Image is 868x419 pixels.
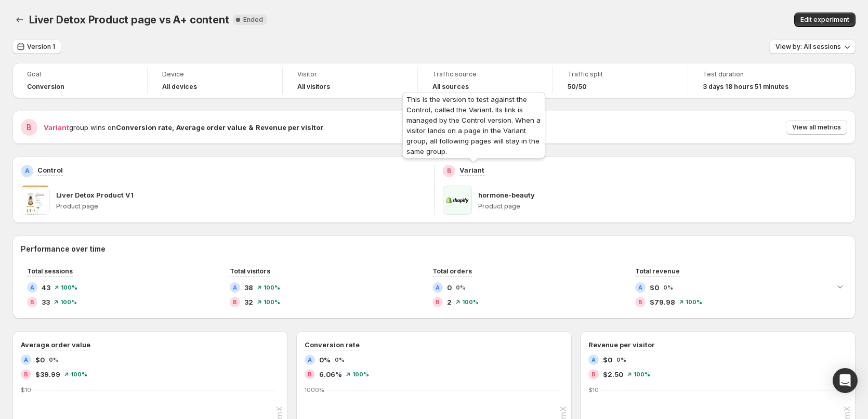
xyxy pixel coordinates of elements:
[443,186,472,215] img: hormone-beauty
[297,69,403,92] a: VisitorAll visitors
[35,369,60,379] span: $39.99
[335,357,345,363] span: 0%
[319,369,342,379] span: 6.06%
[24,357,28,363] h2: A
[44,123,325,132] span: group wins on .
[264,299,280,305] span: 100%
[436,284,440,291] h2: A
[775,43,841,51] span: View by: All sessions
[462,299,479,305] span: 100%
[56,202,426,211] p: Product page
[49,357,59,363] span: 0%
[568,70,673,78] span: Traffic split
[35,355,45,365] span: $0
[27,122,32,133] h2: B
[591,371,596,377] h2: B
[27,267,73,275] span: Total sessions
[12,12,27,27] button: Back
[635,267,680,275] span: Total revenue
[29,14,229,26] span: Liver Detox Product page vs A+ content
[459,165,484,175] p: Variant
[478,190,535,200] p: hormone-beauty
[588,386,599,394] text: $10
[25,167,30,175] h2: A
[638,299,642,305] h2: B
[44,123,69,132] span: Variant
[591,357,596,363] h2: A
[21,244,847,254] h2: Performance over time
[833,368,858,393] div: Open Intercom Messenger
[21,186,50,215] img: Liver Detox Product V1
[786,120,847,135] button: View all metrics
[37,165,63,175] p: Control
[663,284,673,291] span: 0%
[27,83,64,91] span: Conversion
[297,70,403,78] span: Visitor
[432,69,538,92] a: Traffic sourceAll sources
[71,371,87,377] span: 100%
[833,279,847,294] button: Expand chart
[447,167,451,175] h2: B
[248,123,254,132] strong: &
[432,70,538,78] span: Traffic source
[703,83,788,91] span: 3 days 18 hours 51 minutes
[27,43,55,51] span: Version 1
[243,16,263,24] span: Ended
[305,339,360,350] h3: Conversion rate
[603,369,623,379] span: $2.50
[447,297,452,307] span: 2
[42,282,50,293] span: 43
[800,16,849,24] span: Edit experiment
[634,371,650,377] span: 100%
[305,386,324,394] text: 1000%
[568,83,587,91] span: 50/50
[24,371,28,377] h2: B
[12,40,61,54] button: Version 1
[21,339,90,350] h3: Average order value
[686,299,702,305] span: 100%
[172,123,174,132] strong: ,
[308,371,312,377] h2: B
[244,282,253,293] span: 38
[60,299,77,305] span: 100%
[568,69,673,92] a: Traffic split50/50
[478,202,848,211] p: Product page
[638,284,642,291] h2: A
[42,297,50,307] span: 33
[769,40,856,54] button: View by: All sessions
[233,299,237,305] h2: B
[432,267,472,275] span: Total orders
[588,339,655,350] h3: Revenue per visitor
[352,371,369,377] span: 100%
[650,297,675,307] span: $79.98
[456,284,466,291] span: 0%
[233,284,237,291] h2: A
[297,83,330,91] h4: All visitors
[30,299,34,305] h2: B
[792,123,841,132] span: View all metrics
[162,69,268,92] a: DeviceAll devices
[256,123,323,132] strong: Revenue per visitor
[244,297,253,307] span: 32
[30,284,34,291] h2: A
[264,284,280,291] span: 100%
[432,83,469,91] h4: All sources
[703,69,809,92] a: Test duration3 days 18 hours 51 minutes
[230,267,270,275] span: Total visitors
[27,70,133,78] span: Goal
[447,282,452,293] span: 0
[603,355,612,365] span: $0
[56,190,134,200] p: Liver Detox Product V1
[319,355,331,365] span: 0%
[308,357,312,363] h2: A
[61,284,77,291] span: 100%
[162,83,197,91] h4: All devices
[650,282,659,293] span: $0
[436,299,440,305] h2: B
[21,386,31,394] text: $10
[703,70,809,78] span: Test duration
[116,123,172,132] strong: Conversion rate
[162,70,268,78] span: Device
[176,123,246,132] strong: Average order value
[27,69,133,92] a: GoalConversion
